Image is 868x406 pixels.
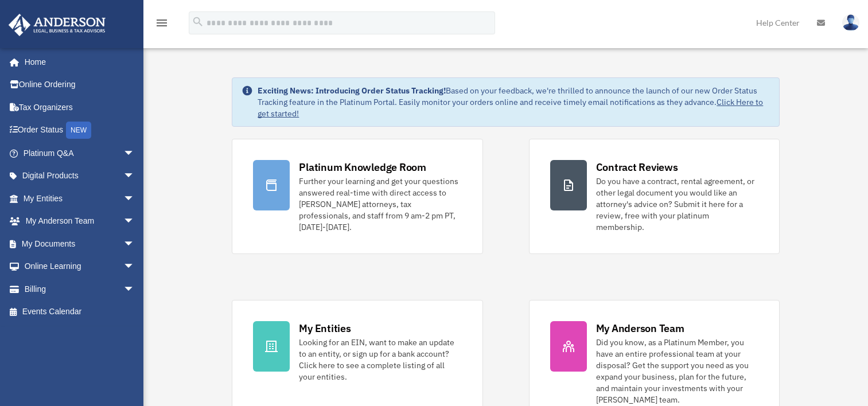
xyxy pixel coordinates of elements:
[299,321,351,335] div: My Entities
[8,187,152,210] a: My Entitiesarrow_drop_down
[123,187,146,210] span: arrow_drop_down
[8,142,152,165] a: Platinum Q&Aarrow_drop_down
[155,20,169,30] a: menu
[155,16,169,30] i: menu
[5,14,109,36] img: Anderson Advisors Platinum Portal
[299,160,426,174] div: Platinum Knowledge Room
[8,73,152,96] a: Online Ordering
[123,210,146,233] span: arrow_drop_down
[842,14,859,31] img: User Pic
[299,175,461,233] div: Further your learning and get your questions answered real-time with direct access to [PERSON_NAM...
[232,139,482,254] a: Platinum Knowledge Room Further your learning and get your questions answered real-time with dire...
[529,139,780,254] a: Contract Reviews Do you have a contract, rental agreement, or other legal document you would like...
[8,50,146,73] a: Home
[8,165,152,188] a: Digital Productsarrow_drop_down
[596,175,758,233] div: Do you have a contract, rental agreement, or other legal document you would like an attorney's ad...
[8,278,152,300] a: Billingarrow_drop_down
[596,337,758,405] div: Did you know, as a Platinum Member, you have an entire professional team at your disposal? Get th...
[123,232,146,256] span: arrow_drop_down
[299,337,461,382] div: Looking for an EIN, want to make an update to an entity, or sign up for a bank account? Click her...
[192,15,204,28] i: search
[596,160,678,174] div: Contract Reviews
[123,165,146,188] span: arrow_drop_down
[258,85,769,119] div: Based on your feedback, we're thrilled to announce the launch of our new Order Status Tracking fe...
[8,300,152,323] a: Events Calendar
[8,255,152,278] a: Online Learningarrow_drop_down
[8,210,152,233] a: My Anderson Teamarrow_drop_down
[123,142,146,165] span: arrow_drop_down
[258,85,446,96] strong: Exciting News: Introducing Order Status Tracking!
[8,96,152,119] a: Tax Organizers
[596,321,684,335] div: My Anderson Team
[8,119,152,142] a: Order StatusNEW
[8,232,152,255] a: My Documentsarrow_drop_down
[66,122,91,139] div: NEW
[123,278,146,301] span: arrow_drop_down
[258,97,763,119] a: Click Here to get started!
[123,255,146,279] span: arrow_drop_down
